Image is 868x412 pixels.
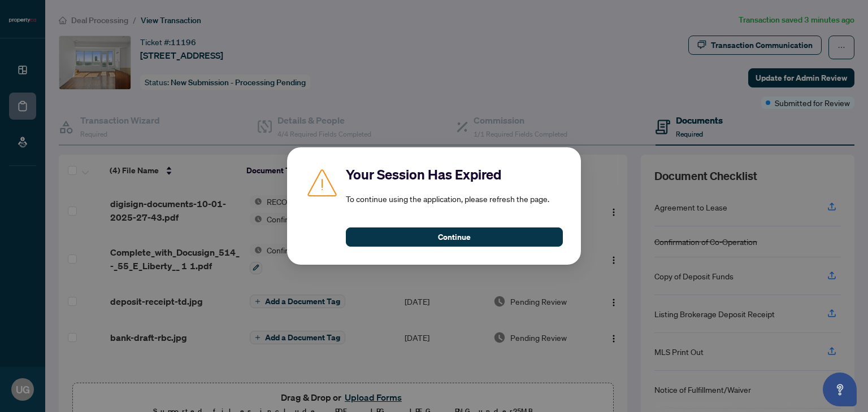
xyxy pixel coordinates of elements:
[346,165,563,247] div: To continue using the application, please refresh the page.
[823,372,857,406] button: Open asap
[346,227,563,247] button: Continue
[346,165,563,183] h2: Your Session Has Expired
[438,228,471,246] span: Continue
[305,165,339,199] img: Caution icon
